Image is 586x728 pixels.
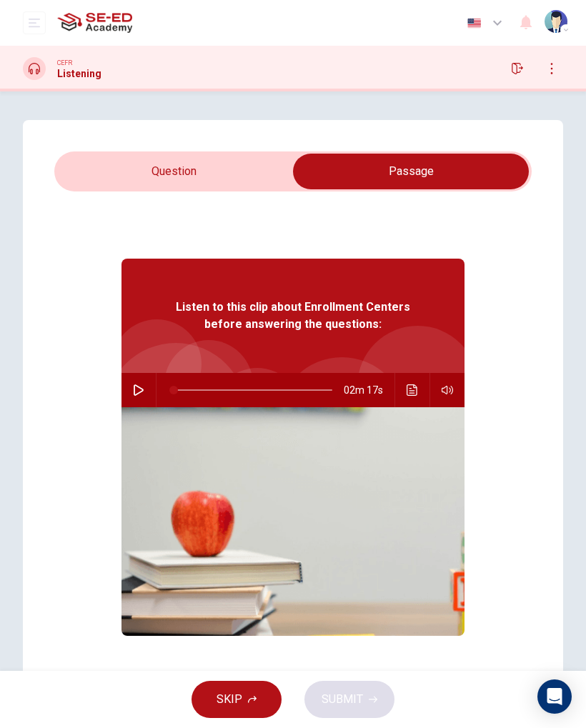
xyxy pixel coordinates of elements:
[121,407,465,636] img: Listen to this clip about Enrollment Centers before answering the questions:
[23,11,46,34] button: open mobile menu
[465,18,483,29] img: en
[57,68,101,79] h1: Listening
[217,689,242,709] span: SKIP
[192,681,282,718] button: SKIP
[57,58,72,68] span: CEFR
[57,9,132,37] img: SE-ED Academy logo
[344,373,394,407] span: 02m 17s
[545,10,567,33] img: Profile picture
[401,373,424,407] button: Click to see the audio transcription
[168,299,418,333] span: Listen to this clip about Enrollment Centers before answering the questions:
[537,679,572,714] div: Open Intercom Messenger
